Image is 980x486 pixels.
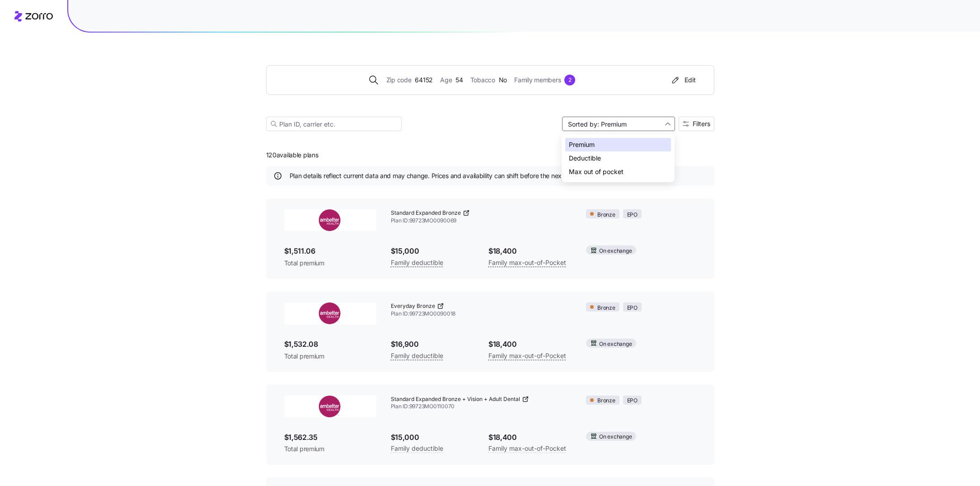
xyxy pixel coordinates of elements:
span: Plan details reflect current data and may change. Prices and availability can shift before the ne... [290,171,611,180]
span: Total premium [284,259,376,268]
span: $1,562.35 [284,432,376,443]
span: Family max-out-of-Pocket [488,350,566,361]
span: $15,000 [391,432,474,443]
span: Standard Expanded Bronze [391,209,461,217]
span: EPO [627,304,638,312]
img: Ambetter [284,302,376,324]
span: Family max-out-of-Pocket [488,257,566,268]
span: $1,532.08 [284,339,376,350]
span: Age [440,75,452,85]
div: Max out of pocket [565,165,671,179]
span: Tobacco [470,75,495,85]
span: Family deductible [391,350,443,361]
span: $16,900 [391,339,474,350]
span: Total premium [284,352,376,361]
span: $18,400 [488,339,572,350]
input: Sort by [562,117,675,131]
span: Filters [693,121,710,127]
span: Bronze [597,304,615,312]
span: On exchange [599,340,632,349]
span: Plan ID: 99723MO0090069 [391,217,572,225]
img: Ambetter [284,396,376,417]
div: Edit [670,75,696,85]
span: Zip code [386,75,412,85]
span: Family members [514,75,561,85]
span: $1,511.06 [284,245,376,257]
span: $18,400 [488,432,572,443]
span: No [499,75,507,85]
span: On exchange [599,433,632,441]
button: Filters [679,117,714,131]
span: Plan ID: 99723MO0110070 [391,403,572,411]
span: Everyday Bronze [391,302,435,310]
span: $15,000 [391,245,474,257]
img: Ambetter [284,209,376,231]
div: Deductible [565,151,671,165]
input: Plan ID, carrier etc. [266,117,402,131]
button: Edit [666,73,699,87]
span: 54 [455,75,463,85]
span: Family max-out-of-Pocket [488,443,566,454]
span: 120 available plans [266,151,319,160]
span: Bronze [597,396,615,405]
div: Premium [565,138,671,151]
span: EPO [627,396,638,405]
span: Family deductible [391,257,443,268]
span: 64152 [415,75,433,85]
span: Family deductible [391,443,443,454]
span: EPO [627,211,638,219]
div: 2 [564,75,575,85]
span: Plan ID: 99723MO0090018 [391,310,572,318]
span: Standard Expanded Bronze + Vision + Adult Dental [391,396,520,403]
span: Total premium [284,444,376,453]
span: Bronze [597,211,615,219]
span: $18,400 [488,245,572,257]
span: On exchange [599,247,632,255]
